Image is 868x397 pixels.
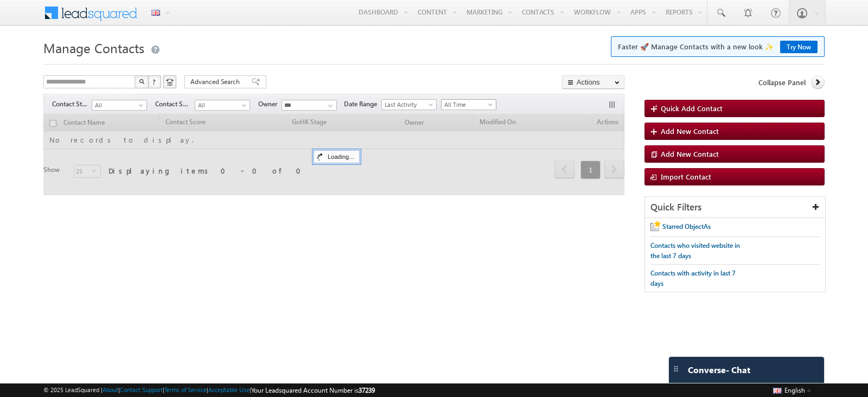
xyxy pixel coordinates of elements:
span: Advanced Search [190,77,243,87]
span: Converse - Chat [688,365,750,375]
span: Collapse Panel [758,78,806,87]
a: All [195,100,250,111]
div: Quick Filters [645,197,825,218]
div: Loading... [314,150,360,163]
span: Contact Stage [52,99,92,109]
span: Add New Contact [661,149,719,158]
img: carter-drag [672,364,680,373]
a: Terms of Service [164,386,207,393]
span: Manage Contacts [43,39,144,56]
span: Contact Source [155,99,195,109]
span: © 2025 LeadSquared | | | | | [43,385,375,395]
button: ? [148,75,161,88]
span: Add New Contact [661,126,719,136]
span: Owner [258,99,282,109]
span: Quick Add Contact [661,104,723,113]
a: All Time [441,99,496,110]
span: Last Activity [382,100,433,110]
a: Contact Support [120,386,163,393]
button: English [770,383,814,396]
span: Contacts with activity in last 7 days [650,269,736,287]
a: All [92,100,147,111]
span: Date Range [344,99,381,109]
a: Last Activity [381,99,437,110]
span: English [784,386,805,394]
a: Try Now [780,41,818,53]
img: Search [139,79,144,84]
span: 37239 [359,386,375,394]
span: Faster 🚀 Manage Contacts with a new look ✨ [618,41,818,52]
span: Your Leadsquared Account Number is [251,386,375,394]
span: Contacts who visited website in the last 7 days [650,241,740,260]
span: All Time [442,100,493,110]
a: Show All Items [322,100,336,111]
a: About [103,386,118,393]
a: Acceptable Use [208,386,250,393]
span: ? [152,77,157,86]
span: All [195,100,247,110]
span: Import Contact [661,172,711,181]
span: All [92,100,144,110]
span: Starred ObjectAs [662,222,711,230]
button: Actions [562,75,624,89]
